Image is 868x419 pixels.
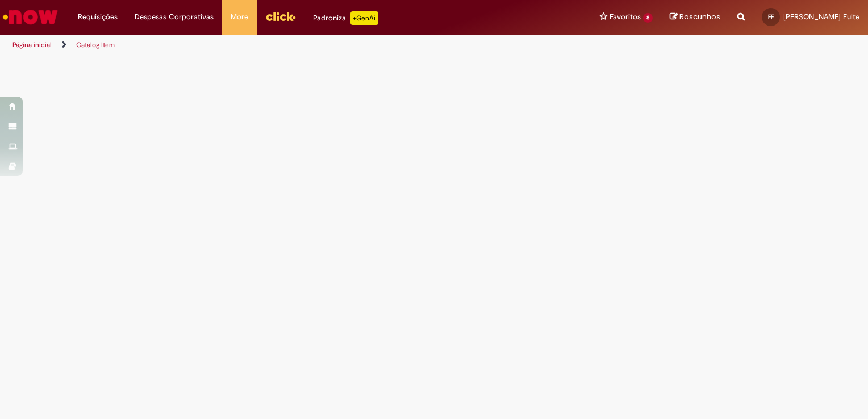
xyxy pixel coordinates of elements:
[9,35,570,56] ul: Trilhas de página
[135,11,214,23] span: Despesas Corporativas
[783,12,859,22] span: [PERSON_NAME] Fulte
[768,13,774,20] span: FF
[78,11,118,23] span: Requisições
[610,11,641,23] span: Favoritos
[679,11,720,22] span: Rascunhos
[313,11,378,25] div: Padroniza
[231,11,248,23] span: More
[265,8,296,25] img: click_logo_yellow_360x200.png
[643,13,653,23] span: 8
[76,40,115,49] a: Catalog Item
[670,12,720,23] a: Rascunhos
[350,11,378,25] p: +GenAi
[1,6,60,28] img: ServiceNow
[12,40,52,49] a: Página inicial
